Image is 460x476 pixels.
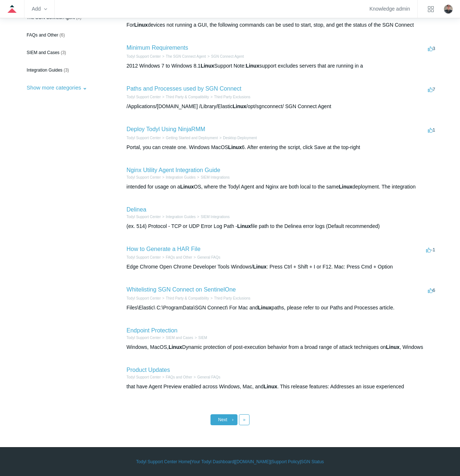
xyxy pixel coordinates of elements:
a: Todyl Support Center [127,215,161,219]
zd-hc-trigger: Click your profile icon to open the profile menu [444,5,453,14]
li: The SGN Connect Agent [161,54,206,59]
a: Next [210,414,237,425]
a: Paths and Processes used by SGN Connect [127,85,241,92]
a: Endpoint Protection [127,327,178,334]
button: Show more categories [23,81,91,94]
em: Linux [386,344,399,350]
a: SIEM and Cases [166,336,193,340]
a: SIEM Integrations [201,215,229,219]
a: SGN Connect Agent [211,54,244,58]
span: 7 [428,87,435,92]
em: Linux [169,344,182,350]
a: SIEM [198,336,207,340]
em: Linux [264,384,277,389]
span: 6 [428,287,435,293]
a: Third Party Exclusions [214,95,250,99]
li: Todyl Support Center [127,255,161,260]
span: Integration Guides [27,68,62,73]
em: Linux [237,223,251,229]
em: Linux [233,103,246,109]
li: Integration Guides [161,214,196,220]
a: Todyl Support Center [127,136,161,140]
li: General FAQs [192,374,220,380]
li: Todyl Support Center [127,94,161,100]
a: Third Party Exclusions [214,296,250,300]
a: General FAQs [197,255,220,259]
a: Third Party & Compatibility [166,95,209,99]
span: -1 [426,247,435,252]
a: Integration Guides (3) [23,63,106,77]
a: How to Generate a HAR File [127,246,201,252]
a: Todyl Support Center [127,255,161,259]
li: FAQs and Other [161,374,192,380]
span: › [232,417,233,422]
a: FAQs and Other (6) [23,28,106,42]
a: Minimum Requirements [127,45,188,51]
a: FAQs and Other [166,375,192,379]
em: Linux [134,22,148,28]
em: Linux [258,305,271,311]
li: Third Party & Compatibility [161,94,209,100]
em: Linux [339,184,352,190]
a: Whitelisting SGN Connect on SentinelOne [127,286,236,293]
em: Linux [228,144,241,150]
div: Portal, you can create one. Windows MacOS 6. After entering the script, click Save at the top-right [127,144,437,151]
a: Integration Guides [166,175,196,179]
li: Third Party Exclusions [209,296,250,301]
zd-hc-trigger: Add [32,7,47,11]
a: Todyl Support Center [127,95,161,99]
li: SIEM Integrations [196,175,229,180]
div: | | | | [23,458,437,465]
a: Desktop Deployment [223,136,257,140]
a: Product Updates [127,367,170,373]
a: Integration Guides [166,215,196,219]
em: Linux [246,63,259,69]
em: Linux [253,264,267,270]
li: Todyl Support Center [127,135,161,141]
div: Files\Elastic\ C:\ProgramData\SGN Connect\ For Mac and paths, please refer to our Paths and Proce... [127,304,437,312]
em: Linux [201,63,214,69]
li: Third Party & Compatibility [161,296,209,301]
span: 1 [428,127,435,133]
a: Deploy Todyl Using NinjaRMM [127,126,205,132]
span: FAQs and Other [27,33,58,38]
div: that have Agent Preview enabled across Windows, Mac, and . This release features: Addresses an is... [127,383,437,391]
li: Integration Guides [161,175,196,180]
li: Todyl Support Center [127,374,161,380]
a: The SGN Connect Agent [166,54,206,58]
div: For devices not running a GUI, the following commands can be used to start, stop, and get the sta... [127,21,437,29]
div: /Applications/[DOMAIN_NAME] /Library/Elastic /opt/sgnconnect/ SGN Connect Agent [127,103,437,110]
em: Linux [180,184,194,190]
li: Todyl Support Center [127,214,161,220]
span: Next [218,417,227,422]
a: Delinea [127,206,146,213]
a: SIEM and Cases (3) [23,46,106,60]
a: Todyl Support Center Home [136,458,190,465]
li: Getting Started and Deployment [161,135,218,141]
li: SIEM Integrations [196,214,229,220]
li: Third Party Exclusions [209,94,250,100]
a: Todyl Support Center [127,296,161,300]
li: General FAQs [192,255,220,260]
a: SGN Status [301,458,324,465]
li: Todyl Support Center [127,175,161,180]
a: Todyl Support Center [127,175,161,179]
a: FAQs and Other [166,255,192,259]
a: Todyl Support Center [127,375,161,379]
span: (3) [63,68,69,73]
div: intended for usage on a OS, where the Todyl Agent and Nginx are both local to the same deployment... [127,183,437,191]
li: SIEM and Cases [161,335,193,340]
div: Edge Chrome Open Chrome Developer Tools Windows/ : Press Ctrl + Shift + I or F12. Mac: Press Cmd ... [127,263,437,271]
a: Getting Started and Deployment [166,136,218,140]
a: Support Policy [271,458,299,465]
a: General FAQs [197,375,220,379]
span: » [243,417,246,422]
li: Todyl Support Center [127,296,161,301]
a: Your Todyl Dashboard [191,458,234,465]
a: [DOMAIN_NAME] [235,458,270,465]
li: Desktop Deployment [218,135,257,141]
a: Nginx Utility Agent Integration Guide [127,167,220,173]
li: FAQs and Other [161,255,192,260]
span: (3) [61,50,66,55]
a: SIEM Integrations [201,175,229,179]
